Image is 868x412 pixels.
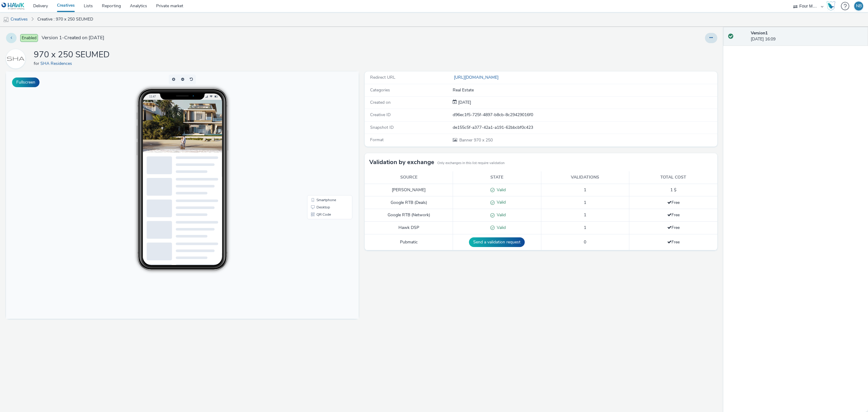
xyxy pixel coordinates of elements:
span: [DATE] [457,100,471,105]
span: Free [667,212,680,218]
img: mobile [3,17,9,23]
span: Smartphone [310,127,330,130]
span: 0 [584,239,586,245]
strong: Version 1 [751,30,768,36]
th: Source [365,171,453,184]
span: 1 $ [670,187,676,193]
h3: Validation by exchange [369,158,434,167]
th: State [453,171,541,184]
span: Categories [370,87,390,93]
span: Redirect URL [370,74,395,80]
li: Smartphone [302,125,345,132]
span: Valid [495,212,506,218]
td: Google RTB (Deals) [365,196,453,209]
li: QR Code [302,139,345,147]
button: Send a validation request [469,237,525,247]
span: Valid [495,199,506,205]
a: SHA Residences [6,56,28,62]
span: Format [370,137,384,143]
span: 1 [584,187,586,193]
span: 970 x 250 [459,137,493,143]
td: Pubmatic [365,234,453,250]
button: Fullscreen [12,78,39,87]
div: [DATE] 16:09 [751,30,863,43]
div: de155c5f-a377-42a1-a191-62bbcbf0c423 [453,125,717,131]
span: Banner [459,137,474,143]
img: SHA Residences [7,50,24,68]
div: d96ec1f5-725f-4897-b8cb-8c29429016f0 [453,112,717,118]
th: Validations [541,171,629,184]
span: Created on [370,100,391,105]
span: Snapshot ID [370,125,394,130]
span: Version 1 - Created on [DATE] [42,34,104,41]
a: [URL][DOMAIN_NAME] [453,74,501,80]
span: Enabled [20,34,38,42]
td: Hawk DSP [365,222,453,234]
span: Free [667,239,680,245]
span: Free [667,200,680,205]
span: Valid [495,225,506,230]
div: NB [856,2,862,11]
a: SHA Residences [40,61,74,66]
span: Valid [495,187,506,193]
img: undefined Logo [2,2,25,10]
span: 1 [584,200,586,205]
img: Hawk Academy [826,1,835,11]
th: Total cost [629,171,718,184]
td: Google RTB (Network) [365,209,453,222]
span: 1 [584,225,586,230]
span: 1 [584,212,586,218]
td: [PERSON_NAME] [365,184,453,196]
div: Creation 28 August 2025, 16:09 [457,100,471,106]
span: Desktop [310,134,324,138]
small: Only exchanges in this list require validation [437,161,505,166]
span: Creative ID [370,112,391,118]
li: Desktop [302,132,345,139]
h1: 970 x 250 SEUMED [34,49,110,61]
span: Free [667,225,680,230]
span: for [34,61,40,66]
img: Advertisement preview [137,28,341,81]
a: Hawk Academy [826,1,838,11]
div: Real Estate [453,87,717,93]
span: QR Code [310,141,325,145]
span: 11:47 [143,23,150,27]
a: Creative : 970 x 250 SEUMED [34,12,96,27]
